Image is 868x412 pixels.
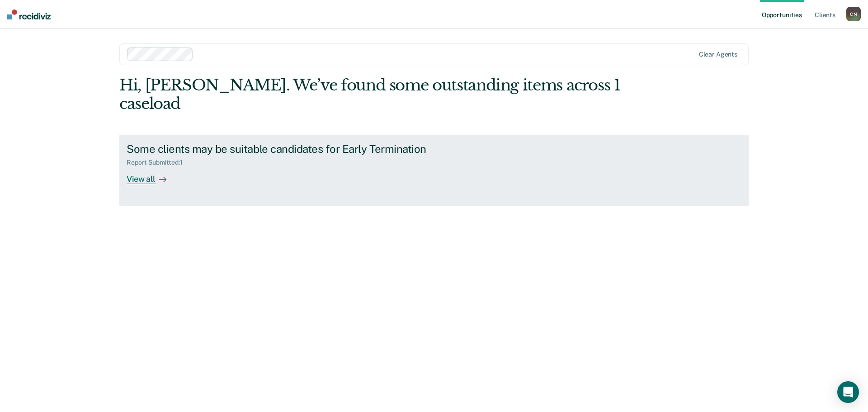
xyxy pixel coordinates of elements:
div: Clear agents [699,51,737,58]
div: Report Submitted : 1 [127,159,190,166]
div: View all [127,166,177,184]
button: CN [846,7,861,21]
div: C N [846,7,861,21]
div: Open Intercom Messenger [837,381,859,403]
img: Recidiviz [7,9,51,19]
div: Hi, [PERSON_NAME]. We’ve found some outstanding items across 1 caseload [119,76,623,113]
div: Some clients may be suitable candidates for Early Termination [127,142,444,156]
a: Some clients may be suitable candidates for Early TerminationReport Submitted:1View all [119,135,749,206]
